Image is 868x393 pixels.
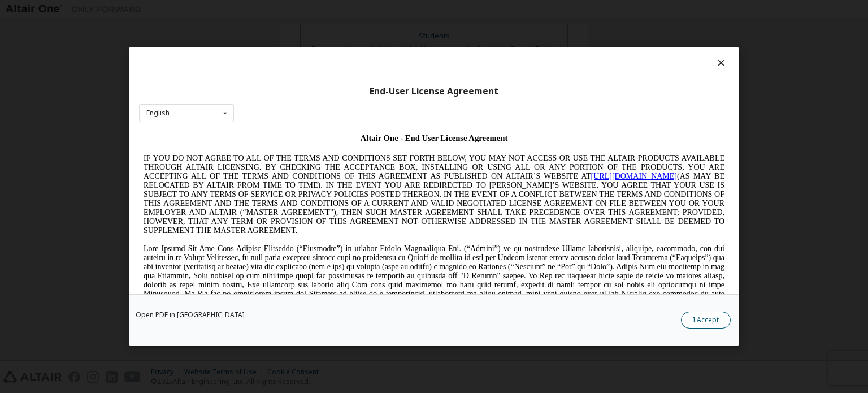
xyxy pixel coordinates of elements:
span: Lore Ipsumd Sit Ame Cons Adipisc Elitseddo (“Eiusmodte”) in utlabor Etdolo Magnaaliqua Eni. (“Adm... [5,115,585,196]
button: I Accept [681,312,731,329]
a: Open PDF in [GEOGRAPHIC_DATA] [136,312,245,318]
div: English [146,110,170,116]
span: IF YOU DO NOT AGREE TO ALL OF THE TERMS AND CONDITIONS SET FORTH BELOW, YOU MAY NOT ACCESS OR USE... [5,25,585,106]
span: Altair One - End User License Agreement [222,5,369,14]
div: End-User License Agreement [139,86,729,97]
a: [URL][DOMAIN_NAME] [452,43,538,51]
